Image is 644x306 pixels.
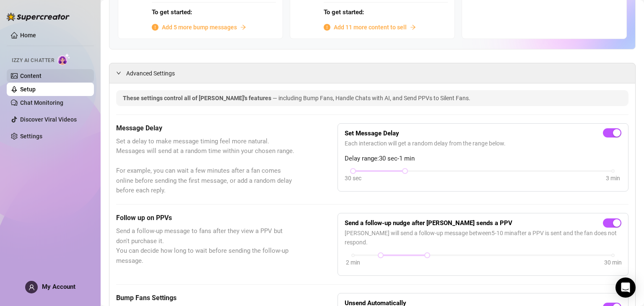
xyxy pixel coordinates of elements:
[162,23,237,32] span: Add 5 more bump messages
[29,284,35,290] span: user
[123,95,273,101] span: These settings control all of [PERSON_NAME]'s features
[324,8,364,16] strong: To get started:
[345,174,361,183] div: 30 sec
[116,70,121,75] span: expanded
[7,13,70,21] img: logo-BBDzfeDw.svg
[12,57,54,65] span: Izzy AI Chatter
[20,73,42,79] a: Content
[116,137,296,196] span: Set a delay to make message timing feel more natural. Messages will send at a random time within ...
[606,174,620,183] div: 3 min
[345,130,399,137] strong: Set Message Delay
[116,293,296,303] h5: Bump Fans Settings
[240,24,246,30] span: arrow-right
[116,213,296,223] h5: Follow up on PPVs
[410,24,416,30] span: arrow-right
[116,68,126,78] div: expanded
[20,86,36,93] a: Setup
[20,99,63,106] a: Chat Monitoring
[345,228,621,247] span: [PERSON_NAME] will send a follow-up message between 5 - 10 min after a PPV is sent and the fan do...
[116,226,296,266] span: Send a follow-up message to fans after they view a PPV but don't purchase it. You can decide how ...
[345,219,512,227] strong: Send a follow-up nudge after [PERSON_NAME] sends a PPV
[615,277,636,298] div: Open Intercom Messenger
[345,154,621,164] span: Delay range: 30 sec - 1 min
[20,133,42,140] a: Settings
[152,24,158,31] span: info-circle
[20,32,36,39] a: Home
[57,53,70,65] img: AI Chatter
[126,69,175,78] span: Advanced Settings
[604,258,622,267] div: 30 min
[334,23,407,32] span: Add 11 more content to sell
[345,139,621,148] span: Each interaction will get a random delay from the range below.
[152,8,192,16] strong: To get started:
[20,116,77,123] a: Discover Viral Videos
[324,24,330,31] span: info-circle
[116,123,296,133] h5: Message Delay
[42,283,75,290] span: My Account
[273,95,470,101] span: — including Bump Fans, Handle Chats with AI, and Send PPVs to Silent Fans.
[346,258,360,267] div: 2 min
